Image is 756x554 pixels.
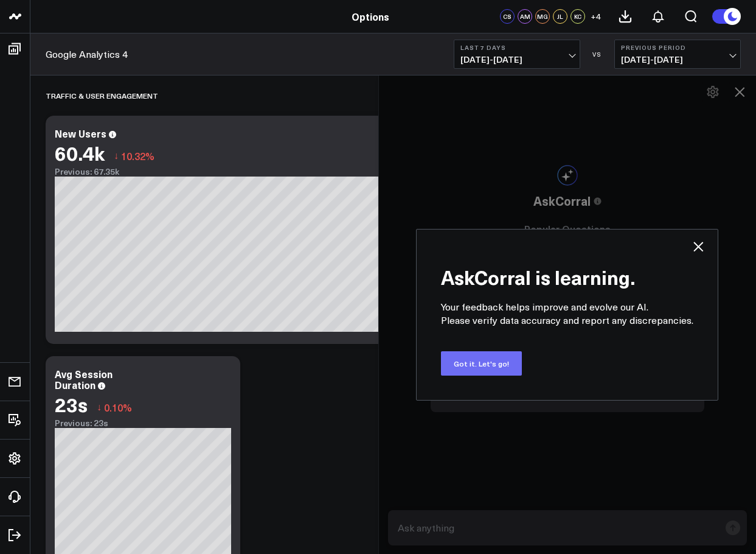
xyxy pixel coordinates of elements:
a: Options [352,10,389,23]
div: JL [553,9,567,24]
span: + 4 [591,12,601,21]
div: 23s [55,393,88,415]
button: Last 7 Days[DATE]-[DATE] [454,40,580,69]
span: ↓ [114,148,119,164]
div: Previous: 67.35k [55,167,732,177]
div: MG [535,9,550,24]
button: +4 [588,9,603,24]
span: [DATE] - [DATE] [460,55,574,65]
div: CS [500,9,515,24]
span: 10.32% [121,149,154,163]
span: [DATE] - [DATE] [621,55,734,65]
div: New Users [55,127,106,140]
b: Last 7 Days [460,44,574,51]
div: VS [586,51,608,58]
span: ↓ [97,399,102,415]
p: Your feedback helps improve and evolve our AI. Please verify data accuracy and report any discrep... [441,300,693,327]
div: KC [570,9,585,24]
div: AM [518,9,532,24]
div: Traffic & User Engagement [46,82,158,110]
a: Google Analytics 4 [46,47,128,61]
div: 60.4k [55,142,105,164]
b: Previous Period [621,44,734,51]
h2: AskCorral is learning. [441,254,693,288]
button: Previous Period[DATE]-[DATE] [614,40,741,69]
span: 0.10% [104,401,132,414]
div: Previous: 23s [55,418,231,428]
button: Got it. Let's go! [441,351,522,376]
div: Avg Session Duration [55,367,113,391]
